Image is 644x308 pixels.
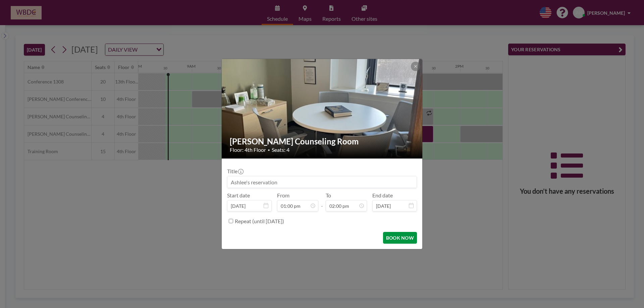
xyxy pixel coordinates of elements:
[227,176,417,188] input: Ashlee's reservation
[227,168,243,175] label: Title
[277,192,289,199] label: From
[227,192,250,199] label: Start date
[268,147,270,152] span: •
[230,146,266,153] span: Floor: 4th Floor
[383,232,417,244] button: BOOK NOW
[321,194,323,209] span: -
[230,136,415,146] h2: [PERSON_NAME] Counseling Room
[272,146,289,153] span: Seats: 4
[326,192,331,199] label: To
[372,192,393,199] label: End date
[235,218,284,225] label: Repeat (until [DATE])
